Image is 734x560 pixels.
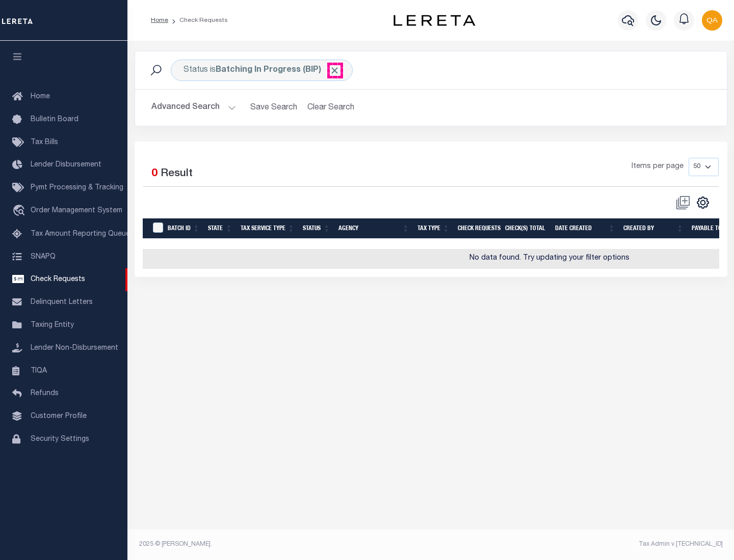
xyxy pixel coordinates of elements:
[12,205,29,218] i: travel_explore
[438,540,723,549] div: Tax Admin v.[TECHNICAL_ID]
[151,17,168,23] a: Home
[31,276,85,283] span: Check Requests
[31,322,74,329] span: Taxing Entity
[161,166,193,182] label: Result
[619,218,688,239] th: Created By: activate to sort column ascending
[31,390,59,397] span: Refunds
[31,93,50,100] span: Home
[237,218,299,239] th: Tax Service Type: activate to sort column ascending
[702,10,722,31] img: svg+xml;base64,PHN2ZyB4bWxucz0iaHR0cDovL3d3dy53My5vcmcvMjAwMC9zdmciIHBvaW50ZXItZXZlbnRzPSJub25lIi...
[31,299,93,306] span: Delinquent Letters
[244,98,303,118] button: Save Search
[216,66,340,74] b: Batching In Progress (BIP)
[501,218,551,239] th: Check(s) Total
[334,218,413,239] th: Agency: activate to sort column ascending
[632,161,684,173] span: Items per page
[299,218,334,239] th: Status: activate to sort column ascending
[329,65,340,76] span: Click to Remove
[454,218,501,239] th: Check Requests
[164,218,204,239] th: Batch Id: activate to sort column ascending
[151,98,236,118] button: Advanced Search
[31,116,78,123] span: Bulletin Board
[31,161,101,169] span: Lender Disbursement
[551,218,619,239] th: Date Created: activate to sort column ascending
[31,139,58,146] span: Tax Bills
[413,218,454,239] th: Tax Type: activate to sort column ascending
[168,16,228,25] li: Check Requests
[394,15,475,26] img: logo-dark.svg
[31,184,123,191] span: Pymt Processing & Tracking
[204,218,237,239] th: State: activate to sort column ascending
[132,540,431,549] div: 2025 © [PERSON_NAME].
[31,207,122,214] span: Order Management System
[31,436,89,443] span: Security Settings
[31,231,130,238] span: Tax Amount Reporting Queue
[31,413,87,420] span: Customer Profile
[31,253,56,260] span: SNAPQ
[31,345,118,352] span: Lender Non-Disbursement
[303,98,359,118] button: Clear Search
[31,367,47,374] span: TIQA
[151,169,158,179] span: 0
[171,60,353,81] div: Status is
